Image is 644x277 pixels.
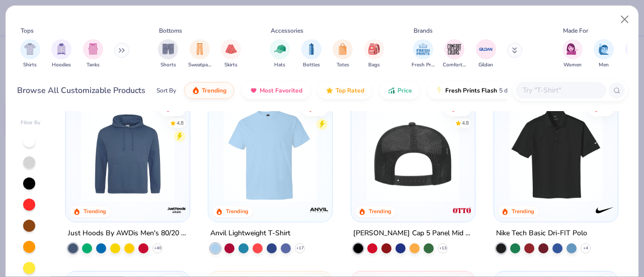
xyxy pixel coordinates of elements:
[270,39,290,69] div: filter for Hats
[368,61,380,69] span: Bags
[563,61,582,69] span: Women
[192,86,200,95] img: trending.gif
[499,85,536,97] span: 5 day delivery
[326,86,334,95] img: TopRated.gif
[443,61,466,69] span: Comfort Colors
[177,119,184,127] div: 4.8
[478,42,494,57] img: Gildan Image
[188,39,211,69] button: filter button
[159,102,186,116] button: Like
[184,82,234,99] button: Trending
[218,108,322,202] img: 7426dc08-2fd8-477c-b1ee-535e7d210823
[333,39,353,69] button: filter button
[175,106,181,111] span: 24
[337,43,348,55] img: Totes Image
[462,119,469,127] div: 4.8
[615,10,634,29] button: Close
[194,43,205,55] img: Sweatpants Image
[274,61,285,69] span: Hats
[443,39,466,69] button: filter button
[274,43,286,55] img: Hats Image
[439,245,447,251] span: + 13
[163,43,174,55] img: Shorts Image
[166,200,186,220] img: Just Hoods By AWDis logo
[445,102,471,116] button: Like
[221,39,241,69] div: filter for Skirts
[478,61,493,69] span: Gildan
[224,61,237,69] span: Skirts
[364,39,384,69] div: filter for Bags
[412,39,435,69] div: filter for Fresh Prints
[301,39,321,69] button: filter button
[428,82,544,99] button: Fresh Prints Flash5 day delivery
[595,200,615,220] img: Nike logo
[583,245,588,251] span: + 4
[603,106,609,111] span: 12
[333,39,353,69] div: filter for Totes
[594,39,614,69] button: filter button
[309,200,329,220] img: Anvil logo
[302,102,329,116] button: Like
[318,82,372,99] button: Top Rated
[242,82,310,99] button: Most Favorited
[202,86,226,95] span: Trending
[21,26,34,35] div: Tops
[153,245,161,251] span: + 40
[361,108,465,202] img: bf295a75-023c-4fea-adc4-0d74622507d1
[567,43,578,55] img: Women Image
[504,108,608,202] img: 64756ea5-4699-42a2-b186-d8e4593bce77
[445,86,497,95] span: Fresh Prints Flash
[414,26,433,35] div: Brands
[337,61,349,69] span: Totes
[271,26,303,35] div: Accessories
[210,227,290,239] div: Anvil Lightweight T-Shirt
[221,39,241,69] button: filter button
[412,61,435,69] span: Fresh Prints
[52,61,71,69] span: Hoodies
[179,108,283,202] img: 6cf7a829-c72b-4f1a-982e-e70bad45d19b
[156,86,176,95] div: Sort By
[435,86,443,95] img: flash.gif
[368,43,379,55] img: Bags Image
[83,39,103,69] div: filter for Tanks
[476,39,496,69] div: filter for Gildan
[306,43,317,55] img: Bottles Image
[51,39,71,69] button: filter button
[51,39,71,69] div: filter for Hoodies
[353,227,473,239] div: [PERSON_NAME] Cap 5 Panel Mid Profile Mesh Back Trucker Hat
[68,227,188,239] div: Just Hoods By AWDis Men's 80/20 Midweight College Hooded Sweatshirt
[225,43,237,55] img: Skirts Image
[588,102,614,116] button: Like
[76,108,180,202] img: 0e6f4505-4d7a-442b-8017-050ac1dcf1e4
[24,43,36,55] img: Shirts Image
[20,39,40,69] button: filter button
[496,227,587,239] div: Nike Tech Basic Dri-FIT Polo
[20,39,40,69] div: filter for Shirts
[563,26,588,35] div: Made For
[260,86,302,95] span: Most Favorited
[476,39,496,69] button: filter button
[23,61,37,69] span: Shirts
[599,61,609,69] span: Men
[88,43,99,55] img: Tanks Image
[56,43,67,55] img: Hoodies Image
[380,82,420,99] button: Price
[188,39,211,69] div: filter for Sweatpants
[562,39,583,69] div: filter for Women
[188,61,211,69] span: Sweatpants
[447,42,462,57] img: Comfort Colors Image
[522,84,599,96] input: Try "T-Shirt"
[87,61,100,69] span: Tanks
[21,119,41,127] div: Filter By
[296,245,304,251] span: + 17
[598,43,609,55] img: Men Image
[303,61,320,69] span: Bottles
[452,200,472,220] img: Otto Cap logo
[159,26,182,35] div: Bottoms
[594,39,614,69] div: filter for Men
[160,61,176,69] span: Shorts
[270,39,290,69] button: filter button
[364,39,384,69] button: filter button
[443,39,466,69] div: filter for Comfort Colors
[562,39,583,69] button: filter button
